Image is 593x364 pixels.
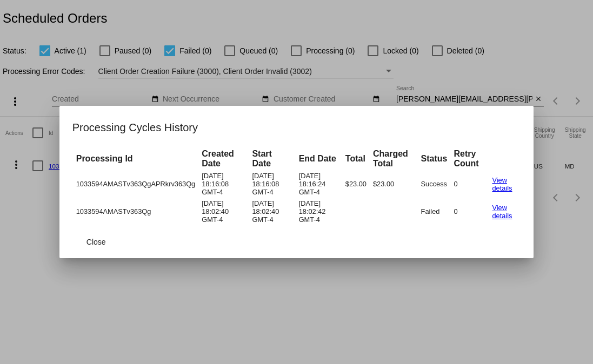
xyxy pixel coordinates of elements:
[249,198,295,225] td: [DATE] 18:02:40 GMT-4
[249,171,295,197] td: [DATE] 18:16:08 GMT-4
[249,148,295,170] th: Start Date
[370,148,417,170] th: Charged Total
[296,171,342,197] td: [DATE] 18:16:24 GMT-4
[451,148,488,170] th: Retry Count
[492,204,512,220] a: View details
[72,119,521,136] h1: Processing Cycles History
[199,148,248,170] th: Created Date
[451,171,488,197] td: 0
[418,198,450,225] td: Failed
[199,171,248,197] td: [DATE] 18:16:08 GMT-4
[74,198,198,225] td: 1033594AMASTv363Qg
[343,148,369,170] th: Total
[492,176,512,192] a: View details
[74,148,198,170] th: Processing Id
[451,198,488,225] td: 0
[86,238,106,246] span: Close
[418,171,450,197] td: Success
[199,198,248,225] td: [DATE] 18:02:40 GMT-4
[343,171,369,197] td: $23.00
[296,198,342,225] td: [DATE] 18:02:42 GMT-4
[74,171,198,197] td: 1033594AMASTv363QgAPRkrv363Qg
[418,148,450,170] th: Status
[296,148,342,170] th: End Date
[72,232,120,252] button: Close dialog
[370,171,417,197] td: $23.00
